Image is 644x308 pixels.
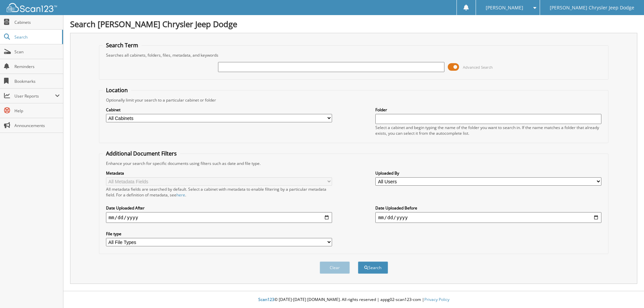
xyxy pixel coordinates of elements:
[375,125,601,136] div: Select a cabinet and begin typing the name of the folder you want to search in. If the name match...
[14,34,59,40] span: Search
[375,205,601,211] label: Date Uploaded Before
[106,107,332,113] label: Cabinet
[7,3,57,12] img: scan123-logo-white.svg
[14,19,60,25] span: Cabinets
[463,65,493,70] span: Advanced Search
[550,6,634,10] span: [PERSON_NAME] Chrysler Jeep Dodge
[106,212,332,223] input: start
[103,86,131,94] legend: Location
[320,261,350,274] button: Clear
[14,64,60,69] span: Reminders
[358,261,388,274] button: Search
[106,231,332,237] label: File type
[486,6,523,10] span: [PERSON_NAME]
[103,97,605,103] div: Optionally limit your search to a particular cabinet or folder
[70,18,637,29] h1: Search [PERSON_NAME] Chrysler Jeep Dodge
[103,52,605,58] div: Searches all cabinets, folders, files, metadata, and keywords
[375,212,601,223] input: end
[106,170,332,176] label: Metadata
[106,186,332,198] div: All metadata fields are searched by default. Select a cabinet with metadata to enable filtering b...
[63,292,644,308] div: © [DATE]-[DATE] [DOMAIN_NAME]. All rights reserved | appg02-scan123-com |
[14,78,60,84] span: Bookmarks
[103,150,180,157] legend: Additional Document Filters
[424,297,449,302] a: Privacy Policy
[375,107,601,113] label: Folder
[106,205,332,211] label: Date Uploaded After
[14,49,60,55] span: Scan
[103,161,605,166] div: Enhance your search for specific documents using filters such as date and file type.
[14,123,60,128] span: Announcements
[375,170,601,176] label: Uploaded By
[14,93,55,99] span: User Reports
[14,108,60,114] span: Help
[258,297,274,302] span: Scan123
[176,192,185,198] a: here
[103,42,142,49] legend: Search Term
